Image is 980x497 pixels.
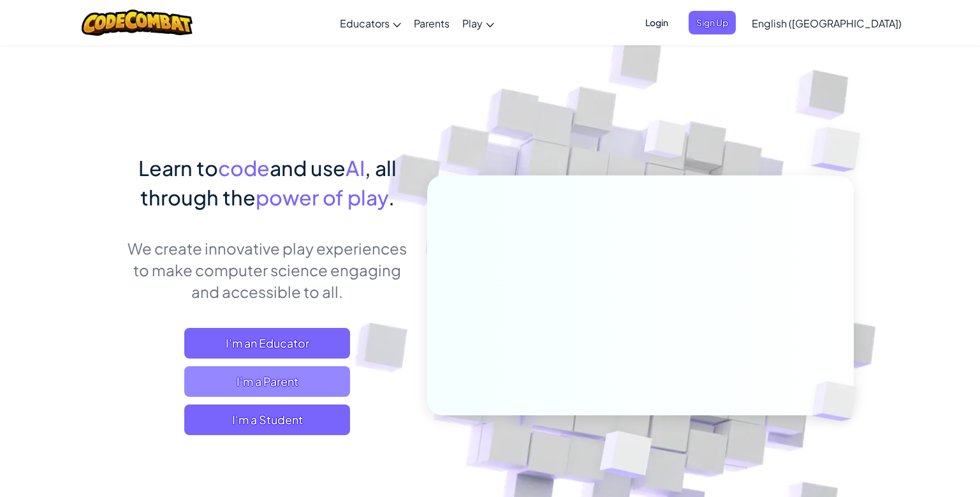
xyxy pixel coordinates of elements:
[745,6,908,40] a: English ([GEOGRAPHIC_DATA])
[256,184,388,210] span: power of play
[82,10,193,36] img: CodeCombat logo
[620,95,712,190] img: Overlap cubes
[346,155,365,181] span: AI
[689,11,736,34] button: Sign Up
[791,355,886,448] img: Overlap cubes
[752,17,902,30] span: English ([GEOGRAPHIC_DATA])
[456,6,501,40] a: Play
[407,6,456,40] a: Parents
[184,328,350,359] a: I'm an Educator
[638,11,676,34] button: Login
[184,366,350,397] a: I'm a Parent
[270,155,346,181] span: and use
[786,96,896,204] img: Overlap cubes
[462,17,483,30] span: Play
[218,155,270,181] span: code
[340,17,390,30] span: Educators
[388,184,395,210] span: .
[127,237,408,302] p: We create innovative play experiences to make computer science engaging and accessible to all.
[184,404,350,435] button: I'm a Student
[333,6,407,40] a: Educators
[138,155,218,181] span: Learn to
